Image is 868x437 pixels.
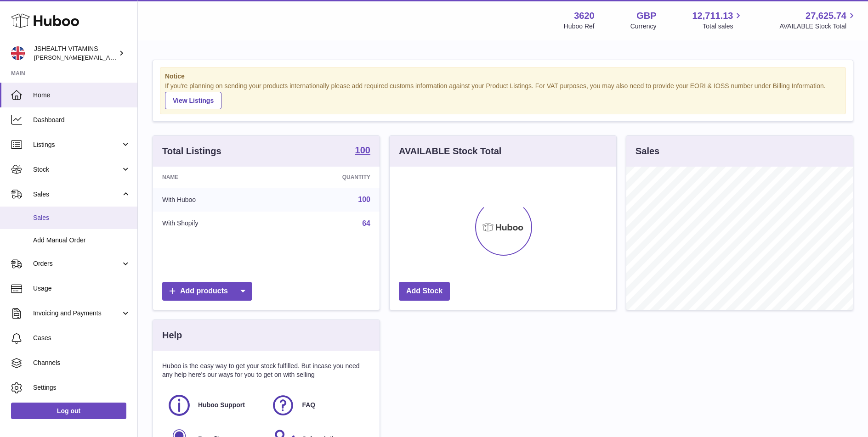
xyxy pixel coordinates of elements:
[33,334,130,342] span: Cases
[162,362,370,379] p: Huboo is the easy way to get your stock fulfilled. But incase you need any help here's our ways f...
[271,393,365,418] a: FAQ
[165,82,841,109] div: If you're planning on sending your products internationally please add required customs informati...
[33,284,130,293] span: Usage
[635,145,659,157] h3: Sales
[564,22,595,31] div: Huboo Ref
[33,309,121,318] span: Invoicing and Payments
[636,10,656,22] strong: GBP
[33,236,130,245] span: Add Manual Order
[806,10,846,22] span: 27,625.74
[399,282,450,301] a: Add Stock
[11,46,25,60] img: francesca@jshealthvitamins.com
[692,10,733,22] span: 12,711.13
[34,54,184,61] span: [PERSON_NAME][EMAIL_ADDRESS][DOMAIN_NAME]
[33,383,130,392] span: Settings
[302,401,315,409] span: FAQ
[198,401,245,409] span: Huboo Support
[779,10,857,31] a: 27,625.74 AVAILABLE Stock Total
[358,196,370,203] a: 100
[355,146,370,157] a: 100
[703,22,743,31] span: Total sales
[162,145,221,157] h3: Total Listings
[362,219,370,227] a: 64
[165,72,841,81] strong: Notice
[165,92,221,109] a: View Listings
[33,91,130,100] span: Home
[779,22,857,31] span: AVAILABLE Stock Total
[33,213,130,222] span: Sales
[275,167,380,188] th: Quantity
[399,145,501,157] h3: AVAILABLE Stock Total
[162,282,252,301] a: Add products
[33,116,130,124] span: Dashboard
[167,393,261,418] a: Huboo Support
[162,329,182,342] h3: Help
[153,167,275,188] th: Name
[34,45,117,62] div: JSHEALTH VITAMINS
[33,165,121,174] span: Stock
[153,188,275,212] td: With Huboo
[33,359,130,367] span: Channels
[33,190,121,199] span: Sales
[630,22,657,31] div: Currency
[355,146,370,155] strong: 100
[692,10,743,31] a: 12,711.13 Total sales
[33,140,121,149] span: Listings
[33,259,121,268] span: Orders
[574,10,595,22] strong: 3620
[11,403,126,419] a: Log out
[153,212,275,235] td: With Shopify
